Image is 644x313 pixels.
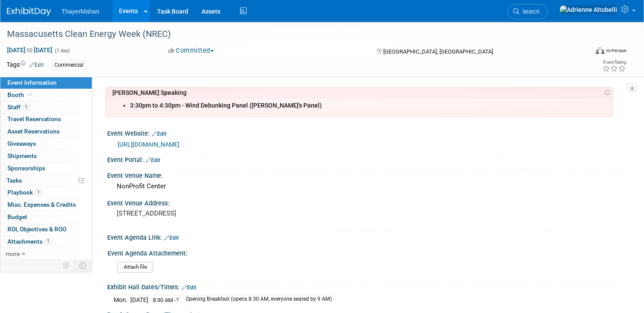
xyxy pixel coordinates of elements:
[7,165,45,172] span: Sponsorships
[6,250,20,257] span: more
[118,141,180,148] a: [URL][DOMAIN_NAME]
[0,77,92,89] a: Event Information
[534,46,626,59] div: Event Format
[176,297,179,303] span: ?
[25,47,34,54] span: to
[107,281,626,292] div: Exhibit Hall Dates/Times:
[0,113,92,125] a: Travel Reservations
[180,295,332,305] td: Opening Breakfast (opens 8:30 AM, everyone seated by 9 AM)
[0,138,92,150] a: Giveaways
[164,235,179,241] a: Edit
[7,238,51,245] span: Attachments
[519,8,540,15] span: Search
[0,187,92,198] a: Playbook1
[606,47,626,54] div: In-Person
[7,128,60,135] span: Asset Reservations
[7,201,76,208] span: Misc. Expenses & Credits
[0,126,92,137] a: Asset Reservations
[0,175,92,187] a: Tasks
[114,180,620,193] div: NonProfit Center
[35,189,42,196] span: 1
[0,248,92,260] a: more
[559,5,618,14] img: Adrienne Altobelli
[107,231,626,242] div: Event Agenda Link:
[59,260,74,271] td: Personalize Event Tab Strip
[117,209,314,217] pre: [STREET_ADDRESS]
[130,295,148,305] td: [DATE]
[153,297,179,303] span: 8:30 AM -
[0,236,92,248] a: Attachments1
[146,157,160,163] a: Edit
[0,211,92,223] a: Budget
[114,295,130,305] td: Mon.
[7,46,53,54] span: [DATE] [DATE]
[107,153,626,165] div: Event Portal:
[28,92,32,97] i: Booth reservation complete
[130,102,322,109] b: 3:30pm to 4:30pm - Wind Debunking Panel ([PERSON_NAME]'s Panel)
[7,91,34,98] span: Booth
[7,79,57,86] span: Event Information
[0,162,92,174] a: Sponsorships
[0,89,92,101] a: Booth
[165,46,217,55] button: Committed
[7,152,37,159] span: Shipments
[152,131,166,137] a: Edit
[7,226,66,233] span: ROI, Objectives & ROO
[7,7,51,16] img: ExhibitDay
[383,48,493,55] span: [GEOGRAPHIC_DATA], [GEOGRAPHIC_DATA]
[0,150,92,162] a: Shipments
[107,169,626,180] div: Event Venue Name:
[7,115,61,122] span: Travel Reservations
[4,26,574,42] div: Massacusetts Clean Energy Week (NREC)
[0,223,92,235] a: ROI, Objectives & ROO
[74,260,92,271] td: Toggle Event Tabs
[0,101,92,113] a: Staff1
[108,247,622,258] div: Event Agenda Attachement:
[52,61,86,70] div: Commercial
[7,213,27,220] span: Budget
[45,238,51,245] span: 1
[7,140,36,147] span: Giveaways
[0,199,92,211] a: Misc. Expenses & Credits
[61,8,99,15] span: ThayerMahan
[596,47,604,54] img: Format-Inperson.png
[182,284,196,291] a: Edit
[23,104,29,110] span: 1
[107,197,626,208] div: Event Venue Address:
[7,104,29,111] span: Staff
[602,60,626,65] div: Event Rating
[107,127,626,138] div: Event Website:
[507,4,548,19] a: Search
[7,177,22,184] span: Tasks
[7,189,42,196] span: Playbook
[29,62,44,68] a: Edit
[7,60,44,70] td: Tags
[112,89,601,97] td: [PERSON_NAME] Speaking
[54,48,70,54] span: (1 day)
